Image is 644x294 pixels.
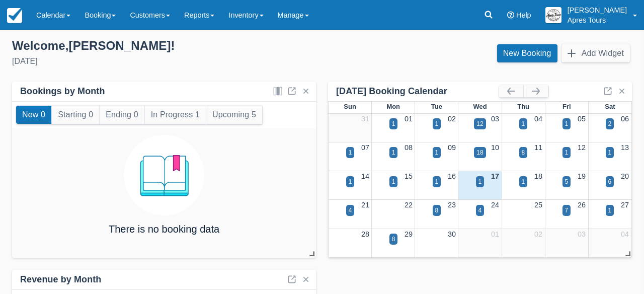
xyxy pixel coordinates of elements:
[497,44,557,62] a: New Booking
[100,106,144,124] button: Ending 0
[565,119,569,128] div: 1
[568,5,627,15] p: [PERSON_NAME]
[565,148,569,157] div: 1
[621,115,629,123] a: 06
[124,135,204,215] img: booking.png
[435,177,439,186] div: 1
[52,106,99,124] button: Starting 0
[12,38,314,53] div: Welcome , [PERSON_NAME] !
[405,201,413,209] a: 22
[448,115,456,123] a: 02
[561,44,630,62] button: Add Widget
[392,235,395,244] div: 8
[578,230,586,238] a: 03
[448,172,456,180] a: 16
[478,206,482,215] div: 4
[405,143,413,152] a: 08
[405,230,413,238] a: 29
[534,201,542,209] a: 25
[491,230,499,238] a: 01
[516,11,531,19] span: Help
[507,12,514,19] i: Help
[349,206,352,215] div: 4
[534,143,542,152] a: 11
[435,206,439,215] div: 8
[578,115,586,123] a: 05
[522,148,525,157] div: 8
[431,103,442,110] span: Tue
[361,201,369,209] a: 21
[608,206,612,215] div: 1
[405,115,413,123] a: 01
[621,201,629,209] a: 27
[336,86,499,97] div: [DATE] Booking Calendar
[608,177,612,186] div: 6
[349,148,352,157] div: 1
[392,148,395,157] div: 1
[534,172,542,180] a: 18
[565,206,569,215] div: 7
[435,119,439,128] div: 1
[361,115,369,123] a: 31
[16,106,51,124] button: New 0
[578,201,586,209] a: 26
[621,172,629,180] a: 20
[361,143,369,152] a: 07
[517,103,529,110] span: Thu
[608,119,612,128] div: 2
[392,119,395,128] div: 1
[476,119,483,128] div: 12
[448,143,456,152] a: 09
[605,103,615,110] span: Sat
[562,103,571,110] span: Fri
[491,201,499,209] a: 24
[545,7,561,23] img: A1
[448,230,456,238] a: 30
[448,201,456,209] a: 23
[534,230,542,238] a: 02
[386,103,400,110] span: Mon
[145,106,206,124] button: In Progress 1
[578,143,586,152] a: 12
[20,86,105,97] div: Bookings by Month
[361,172,369,180] a: 14
[491,143,499,152] a: 10
[20,274,101,285] div: Revenue by Month
[608,148,612,157] div: 1
[565,177,569,186] div: 5
[491,172,499,180] a: 17
[344,103,356,110] span: Sun
[578,172,586,180] a: 19
[206,106,262,124] button: Upcoming 5
[349,177,352,186] div: 1
[621,143,629,152] a: 13
[392,177,395,186] div: 1
[522,119,525,128] div: 1
[534,115,542,123] a: 04
[478,177,482,186] div: 1
[491,115,499,123] a: 03
[109,224,219,235] h4: There is no booking data
[473,103,487,110] span: Wed
[522,177,525,186] div: 1
[7,8,22,23] img: checkfront-main-nav-mini-logo.png
[435,148,439,157] div: 1
[476,148,483,157] div: 18
[12,55,314,67] div: [DATE]
[361,230,369,238] a: 28
[405,172,413,180] a: 15
[621,230,629,238] a: 04
[568,15,627,25] p: Apres Tours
